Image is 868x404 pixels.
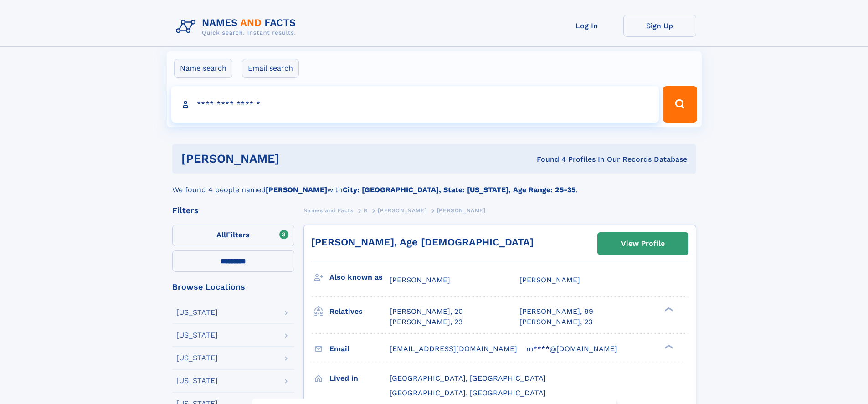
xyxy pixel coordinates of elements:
[623,15,696,37] a: Sign Up
[390,374,546,383] span: [GEOGRAPHIC_DATA], [GEOGRAPHIC_DATA]
[550,15,623,37] a: Log In
[172,15,303,39] img: Logo Names and Facts
[378,205,426,216] a: [PERSON_NAME]
[663,86,697,123] button: Search Button
[329,304,390,319] h3: Relatives
[390,344,517,353] span: [EMAIL_ADDRESS][DOMAIN_NAME]
[172,206,294,215] div: Filters
[176,309,218,316] div: [US_STATE]
[266,185,327,194] b: [PERSON_NAME]
[172,283,294,291] div: Browse Locations
[172,174,696,195] div: We found 4 people named with .
[364,205,368,216] a: B
[172,225,294,246] label: Filters
[176,332,218,339] div: [US_STATE]
[242,59,299,78] label: Email search
[437,207,486,214] span: [PERSON_NAME]
[176,377,218,384] div: [US_STATE]
[343,185,575,194] b: City: [GEOGRAPHIC_DATA], State: [US_STATE], Age Range: 25-35
[663,307,673,312] div: ❯
[390,276,450,284] span: [PERSON_NAME]
[663,343,673,349] div: ❯
[216,230,226,239] span: All
[329,270,390,285] h3: Also known as
[408,154,687,164] div: Found 4 Profiles In Our Records Database
[329,341,390,357] h3: Email
[329,371,390,386] h3: Lived in
[303,205,354,216] a: Names and Facts
[176,354,218,362] div: [US_STATE]
[621,233,665,254] div: View Profile
[364,207,368,214] span: B
[519,307,593,317] a: [PERSON_NAME], 99
[174,59,232,78] label: Name search
[519,317,592,327] a: [PERSON_NAME], 23
[378,207,426,214] span: [PERSON_NAME]
[390,307,463,317] a: [PERSON_NAME], 20
[181,153,408,164] h1: [PERSON_NAME]
[390,317,462,327] a: [PERSON_NAME], 23
[390,389,546,397] span: [GEOGRAPHIC_DATA], [GEOGRAPHIC_DATA]
[311,236,534,248] a: [PERSON_NAME], Age [DEMOGRAPHIC_DATA]
[519,276,580,284] span: [PERSON_NAME]
[171,86,659,123] input: search input
[598,233,688,255] a: View Profile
